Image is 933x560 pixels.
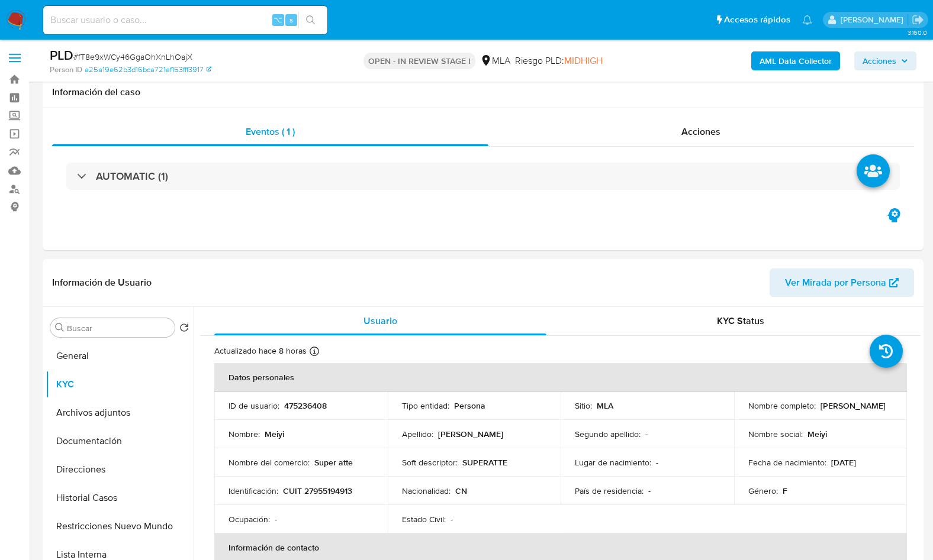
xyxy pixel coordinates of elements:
span: KYC Status [717,314,764,328]
p: ID de usuario : [229,400,279,411]
button: KYC [46,370,194,399]
h1: Información del caso [52,86,914,98]
p: [PERSON_NAME] [821,400,886,411]
p: Super atte [314,457,353,468]
span: Accesos rápidos [724,14,790,26]
p: - [656,457,658,468]
span: ⌥ [274,14,282,25]
span: s [289,14,293,25]
h3: AUTOMATIC (1) [96,170,168,183]
p: Nombre del comercio : [229,457,310,468]
button: search-icon [298,12,323,28]
p: CN [455,485,467,496]
button: Acciones [854,51,916,70]
button: General [46,342,194,370]
p: - [645,429,648,439]
p: Nombre social : [748,429,803,439]
p: Género : [748,485,778,496]
span: MIDHIGH [564,54,603,67]
b: Person ID [50,64,82,75]
h1: Información de Usuario [52,277,152,289]
p: Fecha de nacimiento : [748,457,826,468]
p: Estado Civil : [402,514,446,525]
p: 475236408 [284,400,327,411]
th: Datos personales [214,363,907,391]
p: [PERSON_NAME] [438,429,503,439]
span: Eventos ( 1 ) [246,125,295,138]
p: [DATE] [831,457,856,468]
p: - [451,514,453,525]
span: Acciones [863,51,896,70]
p: Actualizado hace 8 horas [214,345,307,357]
b: PLD [50,46,73,64]
a: a25a19e62b3d16bca721af153fff3917 [85,64,211,75]
a: Notificaciones [802,15,812,25]
p: Meiyi [265,429,284,439]
button: Buscar [55,323,65,332]
p: Sitio : [575,400,592,411]
p: Apellido : [402,429,433,439]
span: Usuario [363,314,397,328]
p: País de residencia : [575,485,644,496]
span: Acciones [681,125,720,138]
button: Archivos adjuntos [46,399,194,427]
button: Restricciones Nuevo Mundo [46,512,194,540]
p: Segundo apellido : [575,429,641,439]
span: Riesgo PLD: [515,54,603,67]
p: Ocupación : [229,514,270,525]
button: Ver Mirada por Persona [770,268,914,297]
p: Nombre : [229,429,260,439]
p: Tipo entidad : [402,400,449,411]
p: MLA [597,400,613,411]
input: Buscar usuario o caso... [43,12,327,28]
p: Nombre completo : [748,400,816,411]
span: # fT8e9xWCy46GgaOhXnLhOajX [73,51,192,63]
a: Salir [912,14,924,26]
input: Buscar [67,323,170,334]
p: - [275,514,277,525]
p: OPEN - IN REVIEW STAGE I [363,53,475,69]
button: Historial Casos [46,484,194,512]
p: F [783,485,787,496]
p: Lugar de nacimiento : [575,457,651,468]
p: Persona [454,400,485,411]
p: SUPERATTE [462,457,507,468]
p: Nacionalidad : [402,485,451,496]
button: Documentación [46,427,194,455]
p: CUIT 27955194913 [283,485,352,496]
div: AUTOMATIC (1) [66,163,900,190]
div: MLA [480,54,510,67]
p: Identificación : [229,485,278,496]
button: Direcciones [46,455,194,484]
p: - [648,485,651,496]
p: Meiyi [807,429,827,439]
p: jian.marin@mercadolibre.com [841,14,908,25]
b: AML Data Collector [760,51,832,70]
p: Soft descriptor : [402,457,458,468]
span: Ver Mirada por Persona [785,268,886,297]
button: Volver al orden por defecto [179,323,189,336]
button: AML Data Collector [751,51,840,70]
